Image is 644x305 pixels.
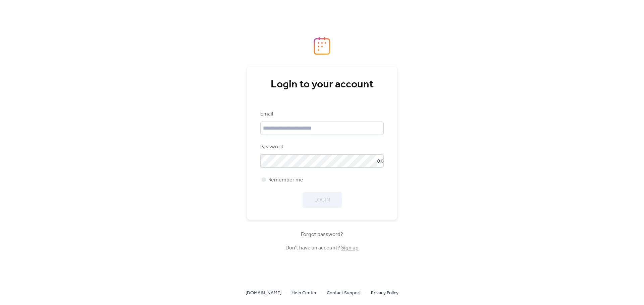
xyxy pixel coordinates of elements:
span: Don't have an account? [285,244,359,252]
div: Email [260,110,382,118]
div: Password [260,143,382,151]
a: Privacy Policy [371,289,398,297]
div: Login to your account [260,78,384,91]
a: Sign up [341,243,359,253]
span: Contact Support [327,289,361,297]
span: Forgot password? [301,231,343,239]
a: [DOMAIN_NAME] [246,289,281,297]
img: logo [314,37,330,55]
span: [DOMAIN_NAME] [246,289,281,297]
a: Help Center [291,289,317,297]
span: Help Center [291,289,317,297]
span: Remember me [268,176,303,184]
span: Privacy Policy [371,289,398,297]
a: Contact Support [327,289,361,297]
a: Forgot password? [301,233,343,236]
